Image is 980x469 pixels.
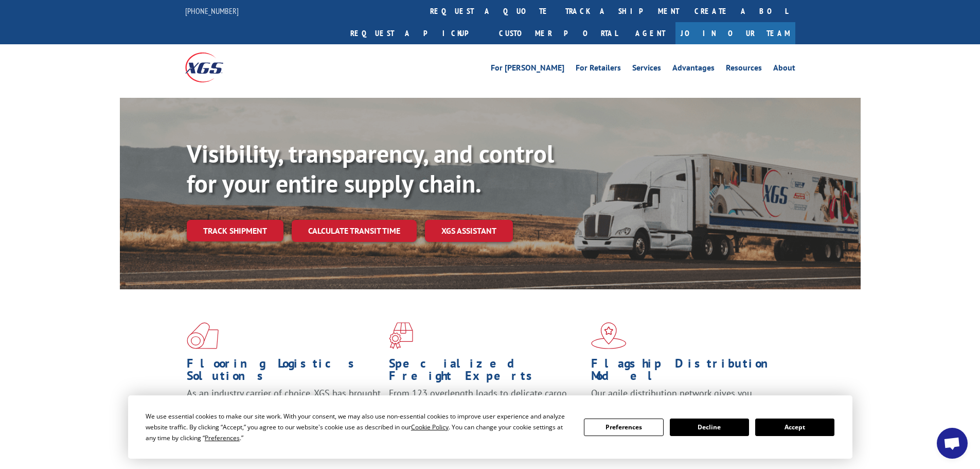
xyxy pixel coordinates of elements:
[389,322,413,349] img: xgs-icon-focused-on-flooring-red
[491,22,625,44] a: Customer Portal
[670,419,749,436] button: Decline
[675,22,795,44] a: Join Our Team
[425,220,513,242] a: XGS ASSISTANT
[773,64,795,75] a: About
[187,322,219,349] img: xgs-icon-total-supply-chain-intelligence-red
[343,22,491,44] a: Request a pickup
[591,322,627,349] img: xgs-icon-flagship-distribution-model-red
[491,64,564,75] a: For [PERSON_NAME]
[292,220,417,242] a: Calculate transit time
[187,387,381,424] span: As an industry carrier of choice, XGS has brought innovation and dedication to flooring logistics...
[625,22,675,44] a: Agent
[937,428,968,459] div: Open chat
[584,419,663,436] button: Preferences
[632,64,661,75] a: Services
[591,357,786,387] h1: Flagship Distribution Model
[672,64,715,75] a: Advantages
[755,419,834,436] button: Accept
[128,395,852,459] div: Cookie Consent Prompt
[389,387,583,433] p: From 123 overlength loads to delicate cargo, our experienced staff knows the best way to move you...
[185,6,239,16] a: [PHONE_NUMBER]
[411,423,449,431] span: Cookie Policy
[187,357,381,387] h1: Flooring Logistics Solutions
[726,64,762,75] a: Resources
[187,220,283,241] a: Track shipment
[205,433,240,442] span: Preferences
[389,357,583,387] h1: Specialized Freight Experts
[591,387,780,411] span: Our agile distribution network gives you nationwide inventory management on demand.
[576,64,621,75] a: For Retailers
[146,411,572,443] div: We use essential cookies to make our site work. With your consent, we may also use non-essential ...
[187,137,554,199] b: Visibility, transparency, and control for your entire supply chain.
